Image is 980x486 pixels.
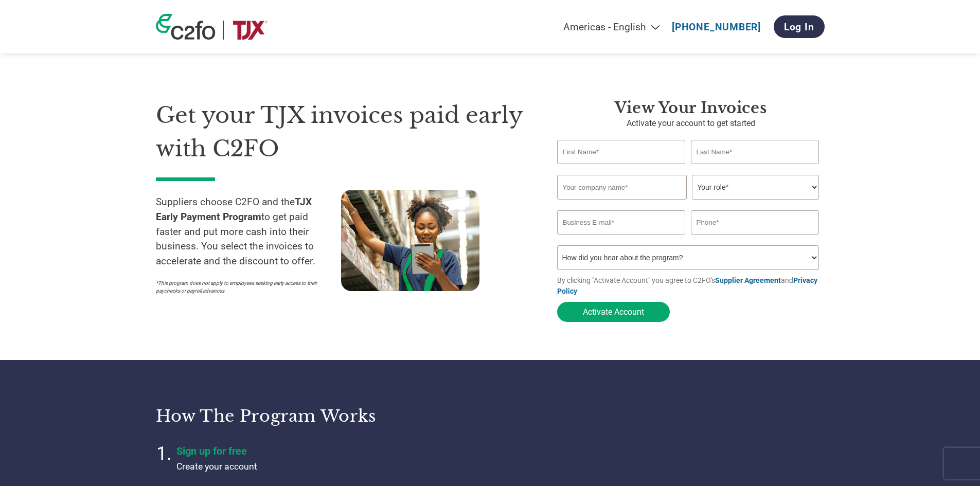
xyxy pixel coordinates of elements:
[557,140,686,164] input: First Name*
[672,21,761,33] a: [PHONE_NUMBER]
[557,302,670,322] button: Activate Account
[231,21,269,40] img: TJX
[774,15,825,38] a: Log In
[156,195,341,269] p: Suppliers choose C2FO and the to get paid faster and put more cash into their business. You selec...
[557,276,817,295] a: Privacy Policy
[557,210,686,235] input: Invalid Email format
[341,190,479,291] img: supply chain worker
[156,406,477,426] h3: How the program works
[691,236,819,241] div: Inavlid Phone Number
[557,117,825,130] p: Activate your account to get started
[156,99,526,165] h1: Get your TJX invoices paid early with C2FO
[691,140,819,164] input: Last Name*
[715,276,781,284] a: Supplier Agreement
[557,201,819,206] div: Invalid company name or company name is too long
[156,279,331,295] p: *This program does not apply to employees seeking early access to their paychecks or payroll adva...
[156,196,312,223] strong: TJX Early Payment Program
[557,175,687,200] input: Your company name*
[176,460,434,473] p: Create your account
[557,165,686,171] div: Invalid first name or first name is too long
[557,99,825,117] h3: View Your Invoices
[156,14,216,40] img: c2fo logo
[691,210,819,235] input: Phone*
[557,275,825,297] p: By clicking "Activate Account" you agree to C2FO's and
[692,175,819,200] select: Title/Role
[691,165,819,171] div: Invalid last name or last name is too long
[176,445,434,457] h4: Sign up for free
[557,236,686,241] div: Inavlid Email Address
